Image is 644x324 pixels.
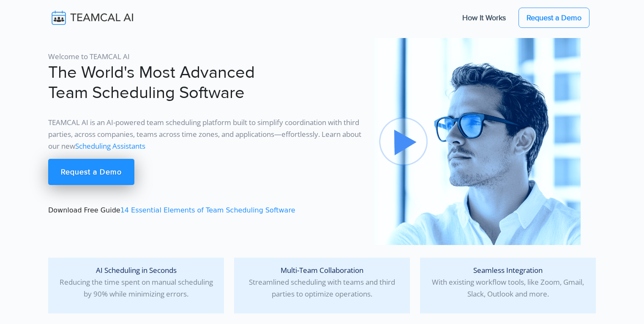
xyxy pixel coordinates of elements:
[96,265,177,275] span: AI Scheduling in Seconds
[48,51,363,63] p: Welcome to TEAMCAL AI
[75,141,145,151] a: Scheduling Assistants
[55,264,217,300] p: Reducing the time spent on manual scheduling by 90% while minimizing errors.
[518,8,589,28] a: Request a Demo
[427,264,589,300] p: With existing workflow tools, like Zoom, Gmail, Slack, Outlook and more.
[281,265,363,275] span: Multi-Team Collaboration
[48,63,363,103] h1: The World's Most Advanced Team Scheduling Software
[454,9,514,27] a: How It Works
[120,206,295,214] a: 14 Essential Elements of Team Scheduling Software
[241,264,403,300] p: Streamlined scheduling with teams and third parties to optimize operations.
[48,159,134,185] a: Request a Demo
[374,38,581,245] img: pic
[48,117,363,152] p: TEAMCAL AI is an AI-powered team scheduling platform built to simplify coordination with third pa...
[43,38,368,245] div: Download Free Guide
[473,265,543,275] span: Seamless Integration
